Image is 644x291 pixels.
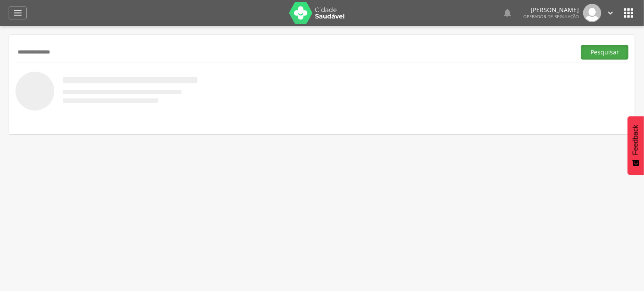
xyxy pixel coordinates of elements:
[622,6,635,20] i: 
[9,6,27,19] a: 
[606,8,615,18] i: 
[606,4,615,22] a: 
[523,13,579,19] span: Operador de regulação
[581,45,628,60] button: Pesquisar
[523,7,579,13] p: [PERSON_NAME]
[13,8,23,18] i: 
[502,8,513,18] i: 
[502,4,513,22] a: 
[632,125,640,155] span: Feedback
[628,116,644,175] button: Feedback - Mostrar pesquisa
